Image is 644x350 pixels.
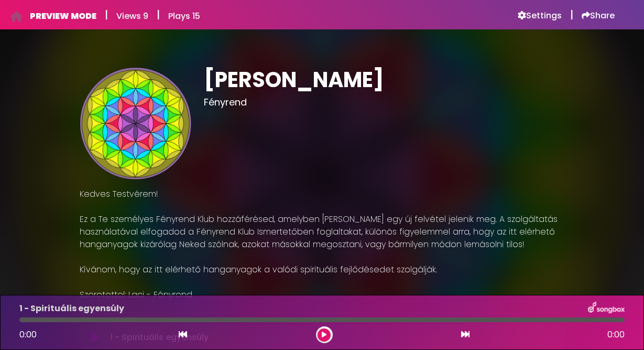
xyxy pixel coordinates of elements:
[570,8,573,21] h5: |
[80,289,565,301] p: Szeretettel: Laci - Fényrend
[80,263,565,276] p: Kívánom, hogy az itt elérhető hanganyagok a valódi spirituális fejlődésedet szolgálják.
[204,67,565,92] h1: [PERSON_NAME]
[607,328,625,341] span: 0:00
[204,97,565,108] h3: Fényrend
[518,10,562,21] a: Settings
[582,10,615,21] a: Share
[30,11,96,21] h6: PREVIEW MODE
[19,328,37,341] span: 0:00
[80,67,192,179] img: tZdHPxKtS5WkpfQ2P9l4
[80,213,565,251] p: Ez a Te személyes Fényrend Klub hozzáférésed, amelyben [PERSON_NAME] egy új felvétel jelenik meg....
[168,11,200,21] h6: Plays 15
[157,8,160,21] h5: |
[19,302,124,315] p: 1 - Spirituális egyensúly
[105,8,108,21] h5: |
[116,11,148,21] h6: Views 9
[80,188,565,200] p: Kedves Testvérem!
[588,302,625,315] img: songbox-logo-white.png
